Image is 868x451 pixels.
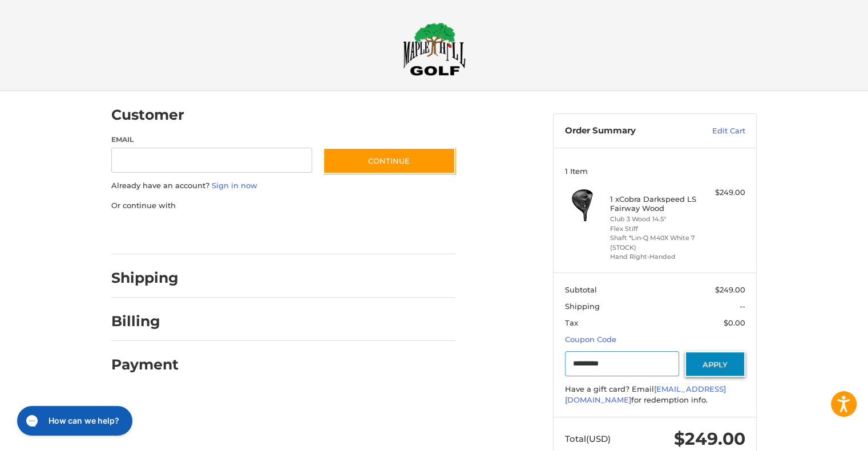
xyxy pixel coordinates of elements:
img: Maple Hill Golf [403,22,466,76]
h2: Payment [111,356,179,373]
iframe: PayPal-venmo [301,222,387,243]
input: Gift Certificate or Coupon Code [565,351,680,377]
span: $249.00 [674,428,745,449]
span: Tax [565,318,578,327]
a: Sign in now [212,181,257,190]
span: Subtotal [565,285,597,294]
iframe: PayPal-paypal [108,222,193,243]
h4: 1 x Cobra Darkspeed LS Fairway Wood [610,194,697,213]
p: Or continue with [111,200,455,212]
li: Shaft *Lin-Q M40X White 7 (STOCK) [610,233,697,252]
a: Edit Cart [688,125,745,137]
button: Apply [685,351,745,377]
a: Coupon Code [565,335,616,344]
li: Hand Right-Handed [610,252,697,262]
label: Email [111,135,312,145]
button: Continue [323,148,455,174]
h2: Shipping [111,269,179,287]
span: Shipping [565,302,600,311]
span: $249.00 [715,285,745,294]
li: Club 3 Wood 14.5° [610,214,697,224]
h3: Order Summary [565,125,688,137]
div: Have a gift card? Email for redemption info. [565,384,745,406]
h2: Billing [111,312,178,330]
li: Flex Stiff [610,224,697,234]
h3: 1 Item [565,166,745,176]
span: $0.00 [724,318,745,327]
h2: Customer [111,106,184,124]
p: Already have an account? [111,180,455,192]
div: $249.00 [700,187,745,198]
span: Total (USD) [565,433,611,444]
span: -- [740,302,745,311]
iframe: PayPal-paylater [204,222,290,243]
iframe: Gorgias live chat messenger [11,402,135,440]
